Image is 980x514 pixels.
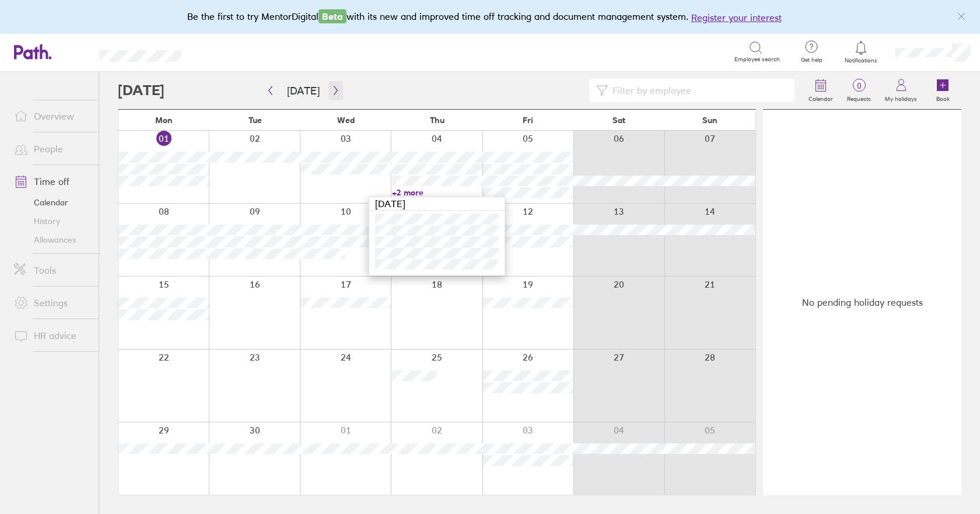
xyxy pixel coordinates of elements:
span: Sun [702,116,717,125]
a: 0Requests [840,72,878,109]
button: Register your interest [691,11,782,25]
label: Requests [840,92,878,103]
a: Calendar [801,72,840,109]
input: Filter by employee [608,79,787,102]
a: HR advice [5,324,99,347]
span: Tue [249,116,262,125]
a: +2 more [392,187,482,198]
a: Time off [5,170,99,193]
a: Settings [5,291,99,314]
span: 0 [840,81,878,90]
div: No pending holiday requests [763,110,961,495]
span: Mon [155,116,173,125]
a: Notifications [842,40,880,64]
a: Overview [5,104,99,128]
span: Sat [612,116,625,125]
a: Calendar [5,193,99,212]
a: Allowances [5,230,99,249]
a: Book [924,72,961,109]
span: Fri [523,116,533,125]
span: Get help [793,57,831,64]
button: [DATE] [278,81,329,100]
span: Beta [318,9,346,23]
label: Book [929,92,957,103]
div: Be the first to try MentorDigital with its new and improved time off tracking and document manage... [187,9,793,25]
span: Wed [337,116,355,125]
div: Search [212,46,242,57]
a: History [5,212,99,230]
span: Notifications [842,57,880,64]
span: Thu [430,116,444,125]
a: My holidays [878,72,924,109]
a: People [5,137,99,160]
label: Calendar [801,92,840,103]
label: My holidays [878,92,924,103]
a: Tools [5,258,99,282]
div: [DATE] [369,197,505,211]
span: Employee search [734,56,780,63]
